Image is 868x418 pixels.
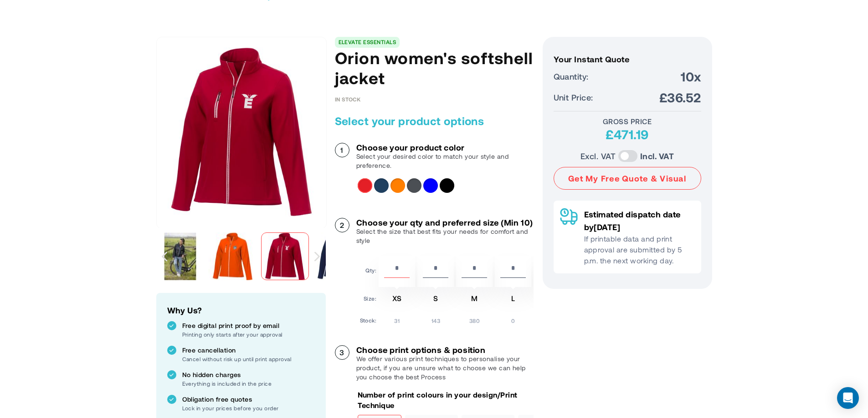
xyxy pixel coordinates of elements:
[837,387,859,409] div: Open Intercom Messenger
[681,68,701,85] span: 10x
[594,222,620,232] span: [DATE]
[182,346,315,355] p: Free cancellation
[182,379,315,388] p: Everything is included in the price
[360,256,377,287] td: Qty:
[308,228,325,285] div: Next
[554,70,589,83] span: Quantity:
[379,289,415,311] td: XS
[456,289,493,311] td: M
[156,232,204,280] img: Orion women's softshell jacket
[182,330,315,338] p: Printing only starts after your approval
[456,313,493,325] td: 380
[554,126,701,142] div: £471.19
[182,370,315,379] p: No hidden charges
[339,39,396,45] a: ELEVATE ESSENTIALS
[659,89,701,106] span: £36.52
[423,178,438,193] div: Blue
[335,114,534,128] h2: Select your product options
[156,228,173,285] div: Previous
[584,233,695,266] p: If printable data and print approval are submitted by 5 p.m. the next working day.
[182,404,315,412] p: Lock in your prices before you order
[640,150,674,162] label: Incl. VAT
[356,227,534,245] p: Select the size that best fits your needs for comfort and style
[358,178,372,193] div: Red
[182,395,315,404] p: Obligation free quotes
[335,96,361,102] span: In stock
[580,150,616,162] label: Excl. VAT
[356,218,534,227] h3: Choose your qty and preferred size (Min 10)
[167,304,315,317] h2: Why Us?
[554,91,593,104] span: Unit Price:
[335,96,361,102] div: Availability
[356,152,534,170] p: Select your desired color to match your style and preference.
[554,55,701,64] h3: Your Instant Quote
[379,313,415,325] td: 31
[356,345,534,354] h3: Choose print options & position
[417,289,454,311] td: S
[261,232,309,280] img: Orion women's softshell jacket
[261,228,313,285] div: Orion women's softshell jacket
[417,313,454,325] td: 143
[335,48,534,88] h1: Orion women's softshell jacket
[360,313,377,325] td: Stock:
[584,208,695,233] p: Estimated dispatch date by
[390,178,405,193] div: Orange
[356,354,534,382] p: We offer various print techniques to personalise your product, if you are unsure what to choose w...
[495,313,531,325] td: 0
[560,208,578,225] img: Delivery
[209,232,257,280] img: Orion women's softshell jacket
[360,289,377,311] td: Size:
[440,178,454,193] div: Solid Black
[209,228,261,285] div: Orion women's softshell jacket
[356,143,534,152] h3: Choose your product color
[156,228,209,285] div: Orion women's softshell jacket
[407,178,421,193] div: Storm Grey
[374,178,389,193] div: Navy
[554,167,701,190] button: Get My Free Quote & Visual
[182,321,315,330] p: Free digital print proof by email
[495,289,531,311] td: L
[157,47,326,217] img: Orion women's softshell jacket
[182,355,315,363] p: Cancel without risk up until print approval
[554,117,701,126] div: Gross Price
[358,390,534,410] p: Number of print colours in your design/Print Technique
